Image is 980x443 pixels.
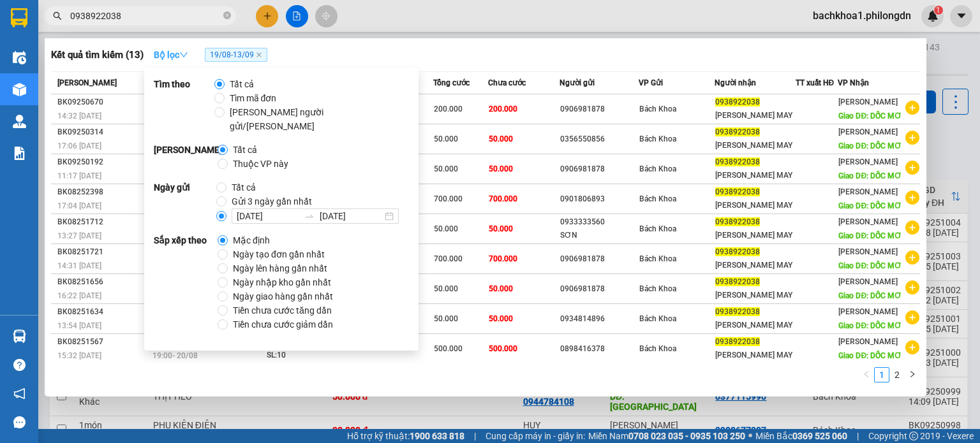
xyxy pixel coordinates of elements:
[905,310,919,324] span: plus-circle
[228,303,337,317] span: Tiền chưa cước tăng dần
[228,143,262,157] span: Tất cả
[715,277,760,286] span: 0938922038
[639,314,676,323] span: Bách Khoa
[715,199,794,212] div: [PERSON_NAME] MAY
[489,314,513,323] span: 50.000
[226,180,261,194] span: Tất cả
[57,112,101,120] span: 14:32 [DATE]
[256,52,262,58] span: close
[890,368,904,382] a: 2
[228,289,338,303] span: Ngày giao hàng gần nhất
[13,51,26,64] img: warehouse-icon
[863,370,870,378] span: left
[639,78,663,87] span: VP Gửi
[13,388,26,400] span: notification
[715,157,760,166] span: 0938922038
[489,344,517,353] span: 500.000
[228,317,338,331] span: Tiền chưa cước giảm dần
[838,351,902,360] span: Giao DĐ: DỐC MƠ
[434,254,463,263] span: 700.000
[304,211,315,221] span: swap-right
[154,180,216,224] strong: Ngày gửi
[433,78,470,87] span: Tổng cước
[875,368,889,382] a: 1
[838,261,902,270] span: Giao DĐ: DỐC MƠ
[11,8,27,27] img: logo-vxr
[905,280,919,294] span: plus-circle
[838,142,902,150] span: Giao DĐ: DỐC MƠ
[228,261,332,275] span: Ngày lên hàng gần nhất
[489,134,513,143] span: 50.000
[905,221,919,235] span: plus-circle
[13,330,26,343] img: warehouse-icon
[560,103,638,116] div: 0906981878
[57,351,101,360] span: 15:32 [DATE]
[715,307,760,316] span: 0938922038
[715,187,760,196] span: 0938922038
[152,351,198,360] span: 19:00 - 20/08
[154,50,188,60] strong: Bộ lọc
[57,321,101,330] span: 13:54 [DATE]
[715,319,794,332] div: [PERSON_NAME] MAY
[13,359,26,371] span: question-circle
[228,233,275,247] span: Mặc định
[796,78,835,87] span: TT xuất HĐ
[154,77,214,133] strong: Tìm theo
[434,344,463,353] span: 500.000
[13,115,26,128] img: warehouse-icon
[57,305,149,319] div: BK08251634
[57,231,101,240] span: 13:27 [DATE]
[838,157,898,166] span: [PERSON_NAME]
[57,275,149,289] div: BK08251656
[57,185,149,199] div: BK08252398
[639,105,676,113] span: Bách Khoa
[205,48,267,62] span: 19/08 - 13/09
[13,416,26,428] span: message
[179,50,188,59] span: down
[51,48,144,62] h3: Kết quả tìm kiếm ( 13 )
[320,209,382,223] input: Ngày kết thúc
[560,78,595,87] span: Người gửi
[639,284,676,293] span: Bách Khoa
[57,171,101,180] span: 11:17 [DATE]
[226,194,317,208] span: Gửi 3 ngày gần nhất
[225,105,404,133] span: [PERSON_NAME] người gửi/[PERSON_NAME]
[639,194,676,203] span: Bách Khoa
[639,254,676,263] span: Bách Khoa
[560,163,638,176] div: 0906981878
[905,367,920,382] li: Next Page
[838,291,902,300] span: Giao DĐ: DỐC MƠ
[237,209,299,223] input: Ngày bắt đầu
[905,161,919,175] span: plus-circle
[715,349,794,362] div: [PERSON_NAME] MAY
[715,169,794,182] div: [PERSON_NAME] MAY
[838,217,898,226] span: [PERSON_NAME]
[838,201,902,210] span: Giao DĐ: DỐC MƠ
[154,143,218,171] strong: [PERSON_NAME]
[838,171,902,180] span: Giao DĐ: DỐC MƠ
[905,131,919,145] span: plus-circle
[905,191,919,205] span: plus-circle
[715,127,760,136] span: 0938922038
[267,349,362,363] div: SL: 10
[57,78,117,87] span: [PERSON_NAME]
[434,164,458,173] span: 50.000
[434,194,463,203] span: 700.000
[838,231,902,240] span: Giao DĐ: DỐC MƠ
[639,164,676,173] span: Bách Khoa
[434,284,458,293] span: 50.000
[489,254,517,263] span: 700.000
[874,367,889,382] li: 1
[434,134,458,143] span: 50.000
[57,291,101,300] span: 16:22 [DATE]
[905,367,920,382] button: right
[838,277,898,286] span: [PERSON_NAME]
[715,78,756,87] span: Người nhận
[225,77,259,91] span: Tất cả
[489,224,513,233] span: 50.000
[838,98,898,106] span: [PERSON_NAME]
[228,157,293,171] span: Thuộc VP này
[57,245,149,259] div: BK08251721
[715,337,760,346] span: 0938922038
[489,105,517,113] span: 200.000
